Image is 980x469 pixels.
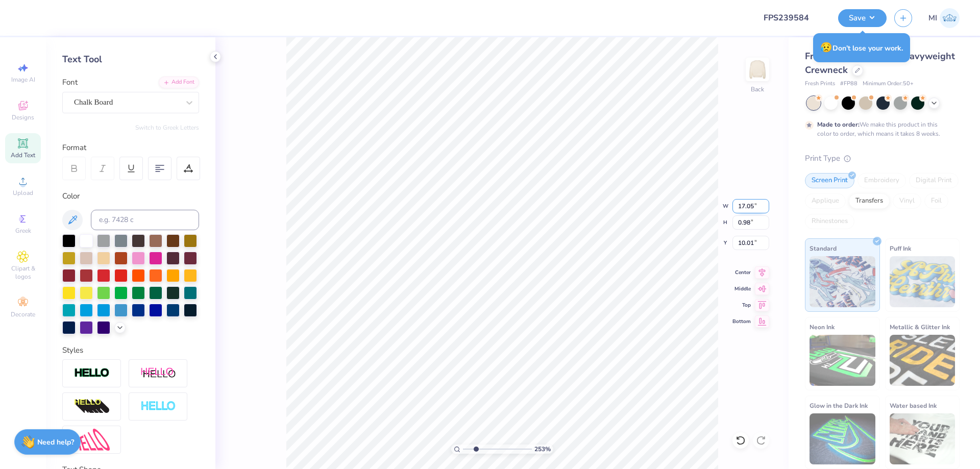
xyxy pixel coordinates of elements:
input: e.g. 7428 c [91,210,199,230]
img: Mark Isaac [940,8,960,28]
div: Transfers [849,193,890,209]
button: Save [838,9,887,27]
img: Neon Ink [810,335,875,386]
span: Center [732,269,751,276]
img: Metallic & Glitter Ink [890,335,955,386]
div: Applique [805,193,846,209]
div: Styles [62,344,199,356]
div: Rhinestones [805,214,854,229]
span: Puff Ink [890,243,911,254]
span: Top [732,302,751,309]
span: Middle [732,285,751,292]
div: Text Tool [62,53,199,66]
span: Minimum Order: 50 + [863,80,914,88]
span: Neon Ink [810,322,835,332]
div: We make this product in this color to order, which means it takes 8 weeks. [817,120,943,138]
span: Upload [13,189,33,197]
img: Water based Ink [890,413,955,464]
span: Fresh Prints Chicago Heavyweight Crewneck [805,50,955,76]
div: Digital Print [909,173,959,188]
img: Free Distort [74,429,110,451]
span: Add Text [11,151,35,159]
div: Screen Print [805,173,854,188]
span: Bottom [732,318,751,325]
span: Fresh Prints [805,80,835,88]
img: Glow in the Dark Ink [810,413,875,464]
img: Stroke [74,367,110,379]
a: MI [928,8,960,28]
div: Don’t lose your work. [813,33,910,62]
strong: Need help? [37,437,74,447]
div: Format [62,142,200,154]
img: Back [747,59,768,80]
strong: Made to order: [817,120,860,129]
span: Glow in the Dark Ink [810,400,868,411]
span: 253 % [534,445,551,454]
button: Switch to Greek Letters [135,124,199,132]
span: Image AI [11,76,35,84]
span: Water based Ink [890,400,937,411]
span: 😥 [820,41,832,54]
img: Shadow [140,367,176,380]
span: Metallic & Glitter Ink [890,322,950,332]
div: Add Font [159,77,199,88]
div: Foil [924,193,948,209]
span: MI [928,12,937,24]
div: Print Type [805,153,960,164]
img: Negative Space [140,401,176,412]
img: 3d Illusion [74,399,110,415]
span: Greek [15,227,31,235]
div: Back [751,85,764,94]
span: Standard [810,243,837,254]
input: Untitled Design [755,8,830,28]
span: # FP88 [840,80,857,88]
span: Designs [12,113,34,121]
img: Puff Ink [890,256,955,307]
span: Clipart & logos [5,264,41,281]
label: Font [62,77,78,88]
img: Standard [810,256,875,307]
div: Embroidery [857,173,906,188]
span: Decorate [11,310,35,318]
div: Color [62,190,199,202]
div: Vinyl [893,193,921,209]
